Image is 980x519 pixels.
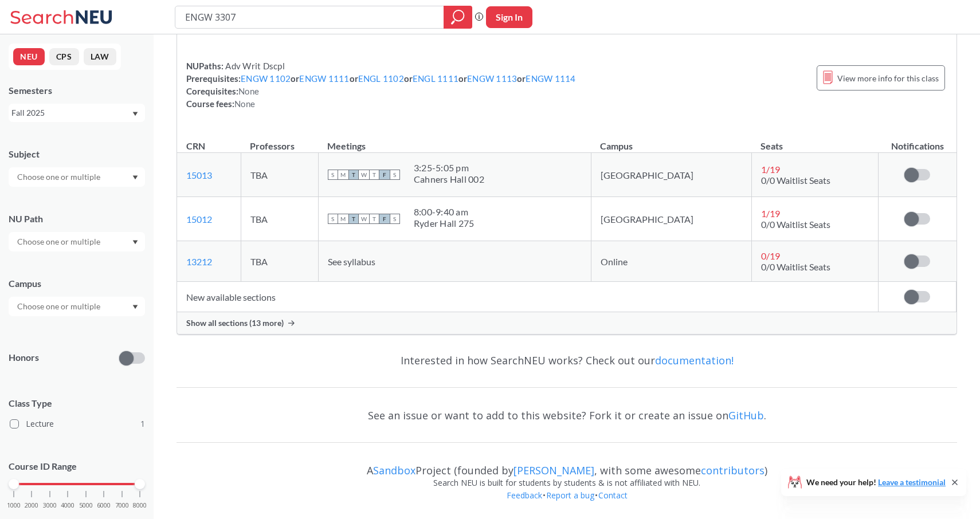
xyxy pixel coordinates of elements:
[9,213,145,225] div: NU Path
[513,463,594,477] a: [PERSON_NAME]
[177,282,879,312] td: New available sections
[358,73,404,84] a: ENGL 1102
[348,214,359,224] span: T
[806,478,946,486] span: We need your help!
[591,153,751,197] td: [GEOGRAPHIC_DATA]
[299,73,349,84] a: ENGW 1111
[591,197,751,241] td: [GEOGRAPHIC_DATA]
[11,170,108,184] input: Choose one or multiple
[186,140,205,152] div: CRN
[241,153,318,197] td: TBA
[546,490,595,501] a: Report a bug
[140,418,145,430] span: 1
[761,250,780,261] span: 0 / 19
[338,170,348,180] span: M
[49,48,79,65] button: CPS
[655,353,734,367] a: documentation!
[9,84,145,97] div: Semesters
[241,197,318,241] td: TBA
[414,174,484,185] div: Cahners Hall 002
[9,148,145,160] div: Subject
[761,219,830,230] span: 0/0 Waitlist Seats
[318,128,591,153] th: Meetings
[11,300,108,313] input: Choose one or multiple
[177,344,957,377] div: Interested in how SearchNEU works? Check out our
[359,214,369,224] span: W
[224,61,285,71] span: Adv Writ Dscpl
[177,477,957,489] div: Search NEU is built for students by students & is not affiliated with NEU.
[7,502,21,509] span: 1000
[467,73,517,84] a: ENGW 1113
[486,6,532,28] button: Sign In
[13,48,45,65] button: NEU
[751,128,878,153] th: Seats
[9,397,145,410] span: Class Type
[328,170,338,180] span: S
[369,170,379,180] span: T
[879,128,957,153] th: Notifications
[373,463,415,477] a: Sandbox
[186,256,212,267] a: 13212
[177,399,957,432] div: See an issue or want to add to this website? Fork it or create an issue on .
[238,86,259,96] span: None
[186,214,212,225] a: 15012
[414,218,475,229] div: Ryder Hall 275
[11,107,131,119] div: Fall 2025
[444,6,472,29] div: magnifying glass
[414,206,475,218] div: 8:00 - 9:40 am
[132,175,138,180] svg: Dropdown arrow
[186,170,212,180] a: 15013
[390,170,400,180] span: S
[177,489,957,519] div: • •
[184,7,436,27] input: Class, professor, course number, "phrase"
[9,277,145,290] div: Campus
[61,502,75,509] span: 4000
[186,60,576,110] div: NUPaths: Prerequisites: or or or or or Corequisites: Course fees:
[133,502,147,509] span: 8000
[761,175,830,186] span: 0/0 Waitlist Seats
[177,454,957,477] div: A Project (founded by , with some awesome )
[348,170,359,180] span: T
[97,502,111,509] span: 6000
[701,463,765,477] a: contributors
[591,241,751,282] td: Online
[9,460,145,473] p: Course ID Range
[11,235,108,249] input: Choose one or multiple
[234,99,255,109] span: None
[9,104,145,122] div: Fall 2025Dropdown arrow
[79,502,93,509] span: 5000
[115,502,129,509] span: 7000
[186,318,284,328] span: Show all sections (13 more)
[9,297,145,316] div: Dropdown arrow
[414,162,484,174] div: 3:25 - 5:05 pm
[328,214,338,224] span: S
[132,305,138,309] svg: Dropdown arrow
[451,9,465,25] svg: magnifying glass
[9,232,145,251] div: Dropdown arrow
[25,502,38,509] span: 2000
[591,128,751,153] th: Campus
[379,170,390,180] span: F
[132,112,138,116] svg: Dropdown arrow
[241,73,291,84] a: ENGW 1102
[878,477,946,487] a: Leave a testimonial
[177,312,957,334] div: Show all sections (13 more)
[761,261,830,272] span: 0/0 Waitlist Seats
[328,256,375,267] span: See syllabus
[241,128,318,153] th: Professors
[837,71,939,85] span: View more info for this class
[761,208,780,219] span: 1 / 19
[761,164,780,175] span: 1 / 19
[9,351,39,364] p: Honors
[379,214,390,224] span: F
[413,73,458,84] a: ENGL 1111
[526,73,575,84] a: ENGW 1114
[338,214,348,224] span: M
[43,502,57,509] span: 3000
[728,408,764,422] a: GitHub
[10,416,145,431] label: Lecture
[359,170,369,180] span: W
[241,241,318,282] td: TBA
[506,490,543,501] a: Feedback
[369,214,379,224] span: T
